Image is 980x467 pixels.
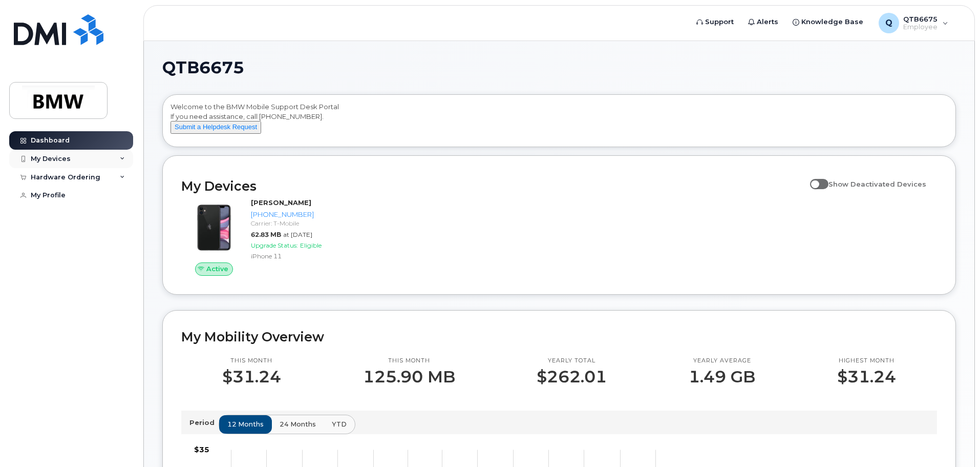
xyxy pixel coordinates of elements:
[689,357,755,365] p: Yearly average
[251,210,357,219] div: [PHONE_NUMBER]
[251,231,281,238] span: 62.83 MB
[171,121,261,134] button: Submit a Helpdesk Request
[222,368,281,386] p: $31.24
[189,203,239,252] img: iPhone_11.jpg
[837,357,896,365] p: Highest month
[162,60,244,75] span: QTB6675
[251,219,357,228] div: Carrier: T-Mobile
[828,180,926,188] span: Show Deactivated Devices
[363,368,455,386] p: 125.90 MB
[810,174,818,182] input: Show Deactivated Devices
[171,123,261,131] a: Submit a Helpdesk Request
[300,241,322,249] span: Eligible
[222,357,281,365] p: This month
[280,419,316,429] span: 24 months
[283,231,312,238] span: at [DATE]
[251,198,311,207] strong: [PERSON_NAME]
[181,329,937,344] h2: My Mobility Overview
[251,252,357,260] div: iPhone 11
[332,419,347,429] span: YTD
[251,241,298,249] span: Upgrade Status:
[935,422,972,459] iframe: Messenger Launcher
[206,264,228,274] span: Active
[181,198,361,276] a: Active[PERSON_NAME][PHONE_NUMBER]Carrier: T-Mobile62.83 MBat [DATE]Upgrade Status:EligibleiPhone 11
[689,368,755,386] p: 1.49 GB
[537,368,607,386] p: $262.01
[537,357,607,365] p: Yearly total
[194,445,209,454] tspan: $35
[363,357,455,365] p: This month
[171,102,948,143] div: Welcome to the BMW Mobile Support Desk Portal If you need assistance, call [PHONE_NUMBER].
[837,368,896,386] p: $31.24
[189,418,219,428] p: Period
[181,178,805,194] h2: My Devices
